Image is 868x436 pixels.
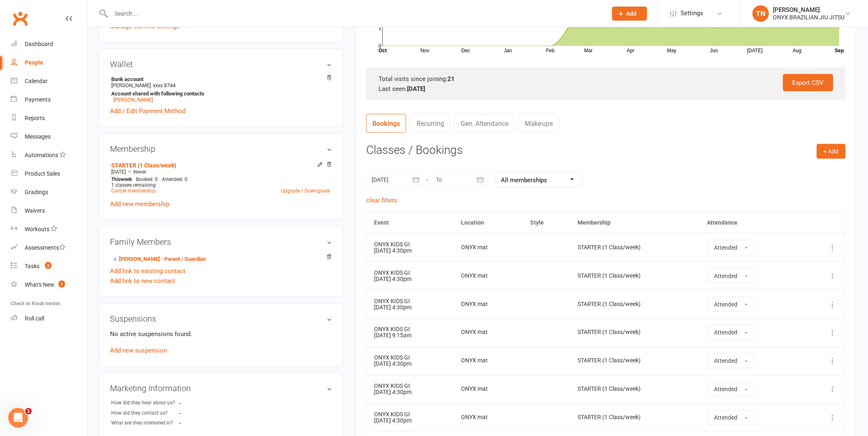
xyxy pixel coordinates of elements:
a: Product Sales [11,165,87,183]
div: What's New [25,281,54,288]
div: People [25,59,43,66]
li: [PERSON_NAME] [110,75,332,104]
div: Total visits since joining: [379,74,833,84]
a: Add link to new contact [110,276,175,286]
a: What's New1 [11,276,87,294]
div: ONYX mat [461,273,515,279]
h3: Wallet [110,60,332,69]
a: Add new suspension [110,347,167,355]
span: Attended: 0 [162,176,187,182]
a: Make-ups [519,114,559,133]
h3: Classes / Bookings [366,144,846,157]
div: — [109,169,332,175]
a: Automations [11,146,87,165]
div: Calendar [25,78,48,84]
button: Attended [707,325,755,340]
a: Reports [11,109,87,128]
div: [PERSON_NAME] [773,6,845,14]
div: week [109,176,134,182]
p: No active suspensions found. [110,329,332,339]
a: Assessments [11,239,87,257]
input: Search... [109,8,601,19]
div: STARTER (1 Class/week) [578,329,693,336]
td: [DATE] 4:30pm [367,347,454,375]
strong: - [179,410,227,417]
td: [DATE] 4:30pm [367,404,454,432]
strong: 21 [447,75,455,83]
span: Attended [714,301,738,308]
span: 1 [25,408,32,415]
button: Attended [707,410,755,425]
div: Workouts [25,226,49,232]
a: Tasks 3 [11,257,87,276]
a: Cancel membership [111,188,156,194]
div: Gradings [25,189,48,195]
a: Payments [11,90,87,109]
button: Attended [707,354,755,369]
div: Tasks [25,263,40,269]
div: Assessments [25,244,66,251]
th: Membership [570,212,700,233]
div: ONYX KIDS GI [374,412,446,418]
div: Messages [25,133,51,140]
span: Never [133,169,146,175]
div: STARTER (1 Class/week) [578,301,693,307]
div: ONYX BRAZILIAN JIU JITSU [773,14,845,21]
div: How did they hear about us? [111,399,179,407]
div: Product Sales [25,170,60,177]
div: ONYX KIDS GI [374,241,446,248]
span: Attended [714,415,738,421]
strong: Bank account [111,76,328,82]
a: People [11,53,87,72]
a: [PERSON_NAME] [113,97,153,103]
button: Attended [707,240,755,255]
div: ONYX mat [461,386,515,392]
td: [DATE] 4:30pm [367,233,454,262]
div: Waivers [25,207,45,214]
a: [PERSON_NAME] - Parent / Guardian [111,255,206,264]
td: [DATE] 9:15am [367,318,454,347]
span: [DATE] [111,169,126,175]
a: clear filters [366,197,397,204]
div: ONYX KIDS GI [374,383,446,390]
a: Bookings [366,114,406,133]
span: Attended [714,358,738,364]
div: STARTER (1 Class/week) [578,358,693,364]
a: Roll call [11,309,87,328]
div: Automations [25,152,58,158]
button: + Add [817,144,846,159]
strong: - [179,401,227,407]
h3: Membership [110,144,332,153]
strong: Account shared with following contacts [111,90,328,97]
td: [DATE] 4:30pm [367,262,454,290]
iframe: Intercom live chat [8,408,28,428]
td: [DATE] 4:30pm [367,375,454,404]
div: ONYX mat [461,415,515,421]
div: Dashboard [25,41,53,47]
button: Attended [707,382,755,397]
button: Attended [707,269,755,283]
span: Attended [714,273,738,279]
span: Attended [714,244,738,251]
a: Workouts [11,220,87,239]
th: Attendance [700,212,804,233]
span: Settings [681,4,704,23]
div: Last seen: [379,84,833,94]
div: ONYX mat [461,329,515,336]
strong: [DATE] [407,85,425,93]
button: Attended [707,297,755,312]
span: This [111,176,121,182]
div: ONYX KIDS GI [374,327,446,333]
h3: Marketing Information [110,384,332,393]
span: Add [627,10,637,17]
span: 1 [58,281,65,288]
div: ONYX mat [461,244,515,250]
div: ONYX mat [461,301,515,307]
th: Location [454,212,523,233]
h3: Family Members [110,237,332,246]
th: Style [523,212,571,233]
a: Gradings [11,183,87,202]
span: xxxx 8744 [153,82,175,88]
a: Upgrade / Downgrade [281,188,330,194]
a: Clubworx [10,8,30,29]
